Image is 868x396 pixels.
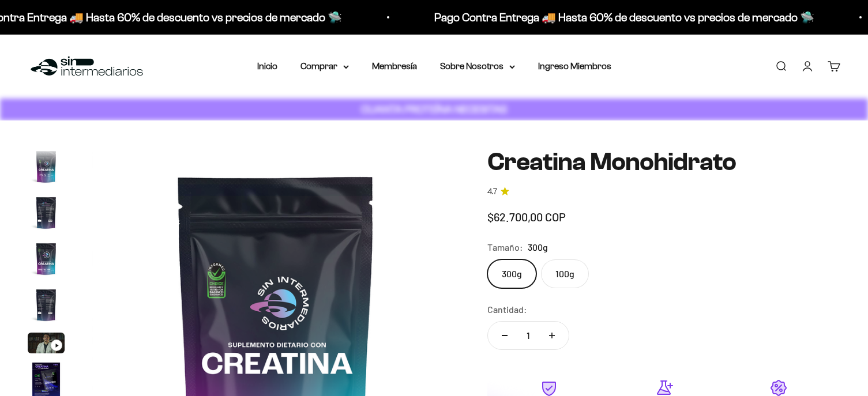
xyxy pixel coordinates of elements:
[28,286,65,323] img: Creatina Monohidrato
[487,186,840,198] a: 4.74.7 de 5.0 estrellas
[487,186,497,198] span: 4.7
[487,208,566,226] sale-price: $62.700,00 COP
[487,148,840,176] h1: Creatina Monohidrato
[300,59,349,74] summary: Comprar
[488,322,521,349] button: Reducir cantidad
[528,240,548,255] span: 300g
[28,194,65,231] img: Creatina Monohidrato
[361,103,507,115] strong: CUANTA PROTEÍNA NECESITAS
[28,148,65,188] button: Ir al artículo 1
[535,322,569,349] button: Aumentar cantidad
[28,286,65,327] button: Ir al artículo 4
[440,59,515,74] summary: Sobre Nosotros
[257,61,277,71] a: Inicio
[28,333,65,357] button: Ir al artículo 5
[538,61,611,71] a: Ingreso Miembros
[372,61,417,71] a: Membresía
[28,240,65,281] button: Ir al artículo 3
[28,240,65,277] img: Creatina Monohidrato
[430,8,810,27] p: Pago Contra Entrega 🚚 Hasta 60% de descuento vs precios de mercado 🛸
[487,302,527,317] label: Cantidad:
[28,194,65,235] button: Ir al artículo 2
[487,240,523,255] legend: Tamaño:
[28,148,65,185] img: Creatina Monohidrato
